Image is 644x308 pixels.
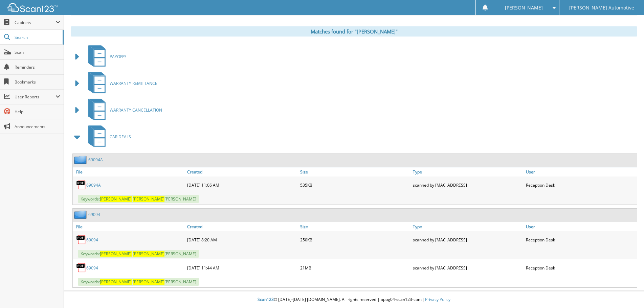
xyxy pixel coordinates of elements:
[298,261,411,275] div: 21MB
[74,210,88,219] img: folder2.png
[524,167,637,176] a: User
[185,261,298,275] div: [DATE] 11:44 AM
[86,182,101,188] a: 69094A
[15,109,60,115] span: Help
[88,157,103,163] a: 69094A
[15,79,60,85] span: Bookmarks
[15,94,55,100] span: User Reports
[298,222,411,231] a: Size
[505,6,543,10] span: [PERSON_NAME]
[185,167,298,176] a: Created
[258,297,274,302] span: Scan123
[76,263,86,273] img: PDF.png
[64,291,644,308] div: © [DATE]-[DATE] [DOMAIN_NAME]. All rights reserved | appg04-scan123-com |
[84,97,162,123] a: WARRANTY CANCELLATION
[86,237,98,243] a: 69094
[298,178,411,192] div: 535KB
[86,265,98,271] a: 69094
[88,212,100,217] a: 69094
[411,233,524,246] div: scanned by [MAC_ADDRESS]
[100,279,132,285] span: [PERSON_NAME]
[73,167,185,176] a: File
[524,222,637,231] a: User
[84,70,157,97] a: WARRANTY REMITTANCE
[133,251,164,257] span: [PERSON_NAME]
[411,178,524,192] div: scanned by [MAC_ADDRESS]
[185,233,298,246] div: [DATE] 8:20 AM
[524,261,637,275] div: Reception Desk
[110,107,162,113] span: WARRANTY CANCELLATION
[524,178,637,192] div: Reception Desk
[15,34,59,40] span: Search
[610,276,644,308] iframe: Chat Widget
[100,251,132,257] span: [PERSON_NAME]
[298,167,411,176] a: Size
[15,20,55,25] span: Cabinets
[78,195,199,203] span: Keywords: , [PERSON_NAME]
[78,278,199,286] span: Keywords: , [PERSON_NAME]
[76,235,86,245] img: PDF.png
[133,196,164,202] span: [PERSON_NAME]
[411,261,524,275] div: scanned by [MAC_ADDRESS]
[411,222,524,231] a: Type
[298,233,411,246] div: 250KB
[110,134,131,140] span: CAR DEALS
[133,279,164,285] span: [PERSON_NAME]
[84,43,127,70] a: PAYOFFS
[84,123,131,150] a: CAR DEALS
[110,80,157,86] span: WARRANTY REMITTANCE
[185,178,298,192] div: [DATE] 11:06 AM
[71,26,637,37] div: Matches found for "[PERSON_NAME]"
[411,167,524,176] a: Type
[7,3,58,12] img: scan123-logo-white.svg
[74,156,88,164] img: folder2.png
[73,222,185,231] a: File
[15,64,60,70] span: Reminders
[78,250,199,258] span: Keywords: , [PERSON_NAME]
[15,124,60,129] span: Announcements
[110,54,127,60] span: PAYOFFS
[100,196,132,202] span: [PERSON_NAME]
[76,180,86,190] img: PDF.png
[185,222,298,231] a: Created
[524,233,637,246] div: Reception Desk
[15,49,60,55] span: Scan
[569,6,634,10] span: [PERSON_NAME] Automotive
[425,297,450,302] a: Privacy Policy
